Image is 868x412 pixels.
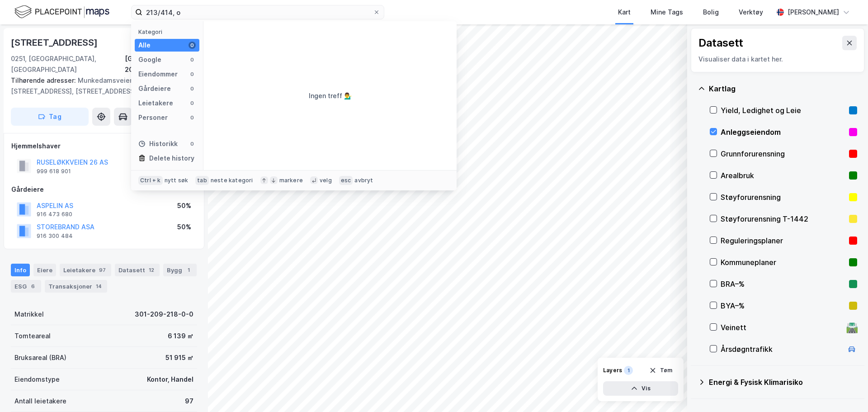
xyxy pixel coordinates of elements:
[33,264,56,276] div: Eiere
[37,168,71,175] div: 999 618 901
[45,280,107,293] div: Transaksjoner
[320,177,332,184] div: velg
[189,42,196,49] div: 0
[138,40,151,51] div: Alle
[11,75,190,97] div: Munkedamsveien 29, [STREET_ADDRESS], [STREET_ADDRESS]
[165,177,189,184] div: nytt søk
[698,36,743,50] div: Datasett
[189,99,196,107] div: 0
[14,331,51,341] div: Tomteareal
[721,300,845,311] div: BYA–%
[739,7,763,18] div: Verktøy
[138,54,161,65] div: Google
[643,363,678,378] button: Tøm
[721,257,845,268] div: Kommuneplaner
[618,7,631,18] div: Kart
[11,184,197,195] div: Gårdeiere
[709,377,857,388] div: Energi & Fysisk Klimarisiko
[177,200,191,211] div: 50%
[721,105,845,116] div: Yield, Ledighet og Leie
[309,90,352,101] div: Ingen treff 💁‍♂️
[11,76,78,84] span: Tilhørende adresser:
[651,7,683,18] div: Mine Tags
[149,153,194,164] div: Delete history
[138,138,178,149] div: Historikk
[11,53,125,75] div: 0251, [GEOGRAPHIC_DATA], [GEOGRAPHIC_DATA]
[165,352,193,363] div: 51 915 ㎡
[703,7,719,18] div: Bolig
[195,176,209,185] div: tab
[721,170,845,181] div: Arealbruk
[189,71,196,78] div: 0
[846,322,858,333] div: 🛣️
[94,282,104,291] div: 14
[721,127,845,137] div: Anleggseiendom
[721,322,843,333] div: Veinett
[14,374,60,385] div: Eiendomstype
[698,54,857,65] div: Visualiser data i kartet her.
[11,108,89,126] button: Tag
[14,4,109,20] img: logo.f888ab2527a4732fd821a326f86c7f29.svg
[14,396,66,407] div: Antall leietakere
[211,177,253,184] div: neste kategori
[624,366,633,375] div: 1
[189,56,196,63] div: 0
[189,85,196,92] div: 0
[339,176,353,185] div: esc
[189,114,196,121] div: 0
[138,112,168,123] div: Personer
[184,265,193,275] div: 1
[189,140,196,147] div: 0
[138,176,163,185] div: Ctrl + k
[721,213,845,224] div: Støyforurensning T-1442
[721,279,845,289] div: BRA–%
[125,53,197,75] div: [GEOGRAPHIC_DATA], 209/218
[147,265,156,275] div: 12
[721,192,845,203] div: Støyforurensning
[138,83,171,94] div: Gårdeiere
[11,35,99,50] div: [STREET_ADDRESS]
[11,264,30,276] div: Info
[721,148,845,159] div: Grunnforurensning
[142,5,373,19] input: Søk på adresse, matrikkel, gårdeiere, leietakere eller personer
[60,264,111,276] div: Leietakere
[138,28,199,35] div: Kategori
[709,83,857,94] div: Kartlag
[721,235,845,246] div: Reguleringsplaner
[177,222,191,232] div: 50%
[788,7,839,18] div: [PERSON_NAME]
[28,282,38,291] div: 6
[279,177,303,184] div: markere
[14,352,66,363] div: Bruksareal (BRA)
[138,69,178,80] div: Eiendommer
[163,264,197,276] div: Bygg
[138,98,173,109] div: Leietakere
[37,211,72,218] div: 916 473 680
[115,264,160,276] div: Datasett
[721,344,843,355] div: Årsdøgntrafikk
[168,331,193,341] div: 6 139 ㎡
[603,381,678,396] button: Vis
[11,141,197,152] div: Hjemmelshaver
[135,309,193,320] div: 301-209-218-0-0
[14,309,44,320] div: Matrikkel
[823,369,868,412] iframe: Chat Widget
[97,265,108,275] div: 97
[603,367,622,374] div: Layers
[37,232,73,240] div: 916 300 484
[11,280,41,293] div: ESG
[147,374,193,385] div: Kontor, Handel
[354,177,373,184] div: avbryt
[185,396,193,407] div: 97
